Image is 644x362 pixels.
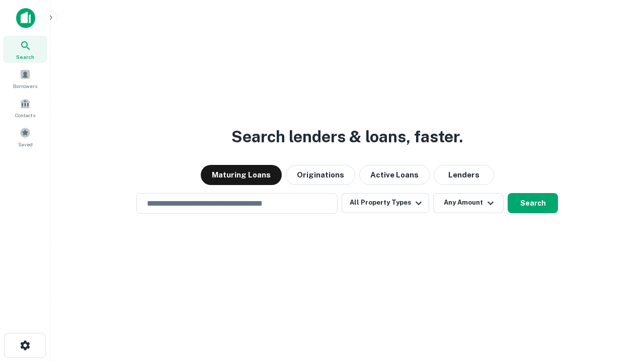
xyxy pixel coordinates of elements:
[231,125,463,149] h3: Search lenders & loans, faster.
[3,94,47,121] a: Contacts
[594,249,644,298] iframe: Chat Widget
[433,193,504,213] button: Any Amount
[15,111,35,119] span: Contacts
[286,165,355,185] button: Originations
[201,165,282,185] button: Maturing Loans
[508,193,558,213] button: Search
[16,53,34,61] span: Search
[434,165,494,185] button: Lenders
[3,65,47,92] a: Borrowers
[3,36,47,63] a: Search
[359,165,430,185] button: Active Loans
[13,82,37,90] span: Borrowers
[16,8,35,28] img: capitalize-icon.png
[18,140,33,148] span: Saved
[342,193,429,213] button: All Property Types
[3,123,47,150] a: Saved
